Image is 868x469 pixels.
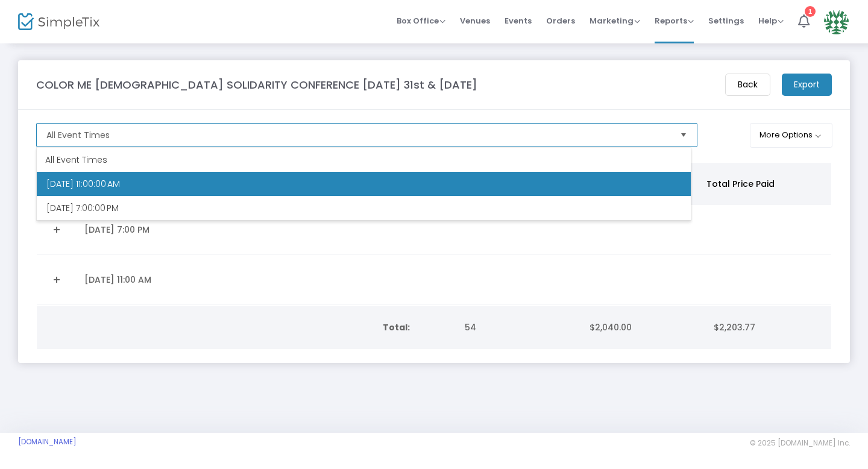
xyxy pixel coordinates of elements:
[18,437,77,447] a: [DOMAIN_NAME]
[505,5,532,36] span: Events
[36,77,477,93] m-panel-title: COLOR ME [DEMOGRAPHIC_DATA] SOLIDARITY CONFERENCE [DATE] 31st & [DATE]
[782,74,832,96] m-button: Export
[460,5,490,36] span: Venues
[46,178,120,190] span: [DATE] 11:00:00 AM
[45,154,107,166] span: All Event Times
[590,15,640,27] span: Marketing
[706,178,775,190] span: Total Price Paid
[725,74,770,96] m-button: Back
[46,129,110,141] span: All Event Times
[714,321,755,333] span: $2,203.77
[46,202,119,214] span: [DATE] 7:00:00 PM
[708,5,744,36] span: Settings
[44,220,70,239] a: Expand Details
[397,15,445,27] span: Box Office
[44,270,70,289] a: Expand Details
[675,124,692,146] button: Select
[37,306,831,349] div: Data table
[655,15,694,27] span: Reports
[37,163,831,305] div: Data table
[750,438,850,448] span: © 2025 [DOMAIN_NAME] Inc.
[805,6,816,17] div: 1
[77,205,454,255] td: [DATE] 7:00 PM
[546,5,575,36] span: Orders
[758,15,784,27] span: Help
[77,255,454,305] td: [DATE] 11:00 AM
[590,321,632,333] span: $2,040.00
[383,321,410,333] b: Total:
[750,123,832,148] button: More Options
[465,321,476,333] span: 54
